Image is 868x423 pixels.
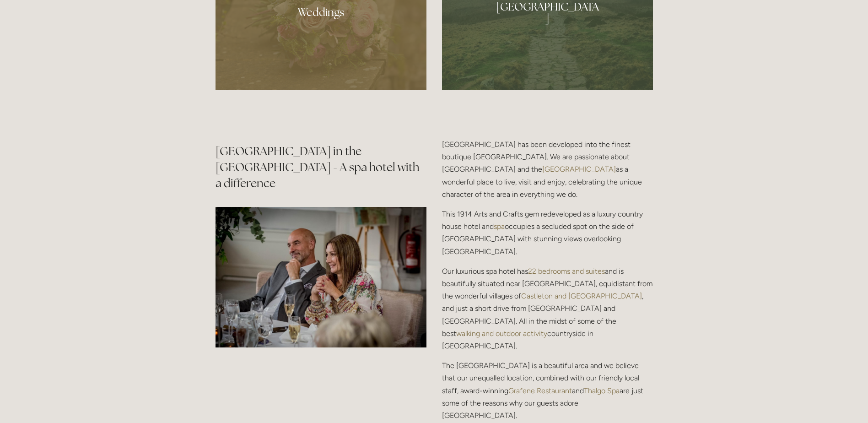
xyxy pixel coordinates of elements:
p: The [GEOGRAPHIC_DATA] is a beautiful area and we believe that our unequalled location, combined w... [442,359,653,422]
a: 22 bedrooms and suites [528,267,605,276]
a: spa [494,222,505,231]
a: walking and outdoor activity [456,329,547,338]
p: [GEOGRAPHIC_DATA] has been developed into the finest boutique [GEOGRAPHIC_DATA]. We are passionat... [442,138,653,201]
h2: [GEOGRAPHIC_DATA] in the [GEOGRAPHIC_DATA] - A spa hotel with a difference [216,143,426,191]
p: This 1914 Arts and Crafts gem redeveloped as a luxury country house hotel and occupies a secluded... [442,208,653,258]
a: Castleton and [GEOGRAPHIC_DATA] [521,292,642,300]
img: Couple during a Dinner at Losehill Restaurant [216,207,426,347]
a: Grafene Restaurant [508,386,572,395]
p: Our luxurious spa hotel has and is beautifully situated near [GEOGRAPHIC_DATA], equidistant from ... [442,265,653,352]
a: [GEOGRAPHIC_DATA] [542,165,616,174]
a: Thalgo Spa [584,386,620,395]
